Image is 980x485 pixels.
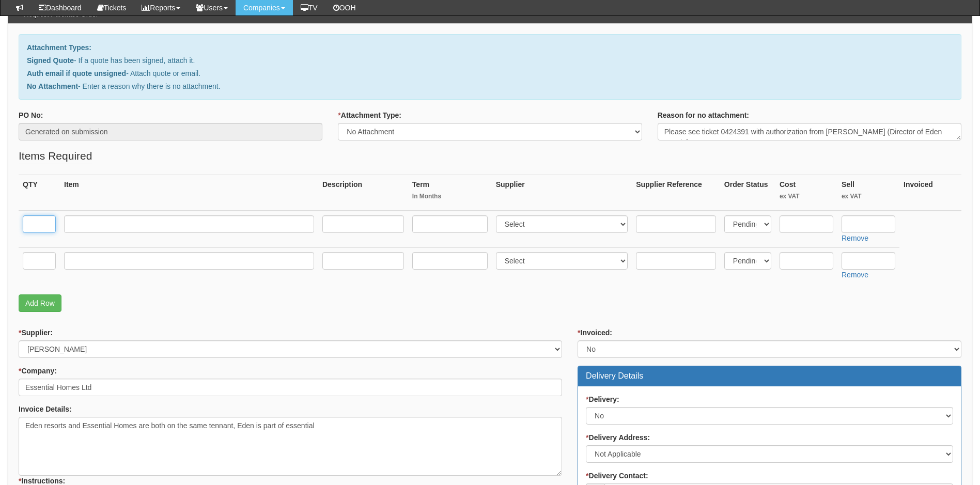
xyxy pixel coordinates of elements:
[27,56,74,65] b: Signed Quote
[19,327,53,338] label: Supplier:
[27,81,953,91] p: - Enter a reason why there is no attachment.
[60,175,318,211] th: Item
[720,175,775,211] th: Order Status
[586,371,953,381] h3: Delivery Details
[658,110,749,120] label: Reason for no attachment:
[19,294,61,312] a: Add Row
[586,432,650,443] label: Delivery Address:
[775,175,837,211] th: Cost
[780,192,833,201] small: ex VAT
[19,366,57,376] label: Company:
[408,175,492,211] th: Term
[19,175,60,211] th: QTY
[837,175,899,211] th: Sell
[27,43,91,52] b: Attachment Types:
[27,55,953,66] p: - If a quote has been signed, attach it.
[586,394,619,404] label: Delivery:
[842,234,868,242] a: Remove
[586,471,648,481] label: Delivery Contact:
[19,110,43,120] label: PO No:
[842,271,868,279] a: Remove
[492,175,632,211] th: Supplier
[632,175,720,211] th: Supplier Reference
[842,192,895,201] small: ex VAT
[27,82,78,90] b: No Attachment
[578,327,612,338] label: Invoiced:
[338,110,401,120] label: Attachment Type:
[412,192,488,201] small: In Months
[318,175,408,211] th: Description
[19,148,92,164] legend: Items Required
[27,68,953,79] p: - Attach quote or email.
[19,404,72,414] label: Invoice Details:
[899,175,961,211] th: Invoiced
[27,69,126,77] b: Auth email if quote unsigned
